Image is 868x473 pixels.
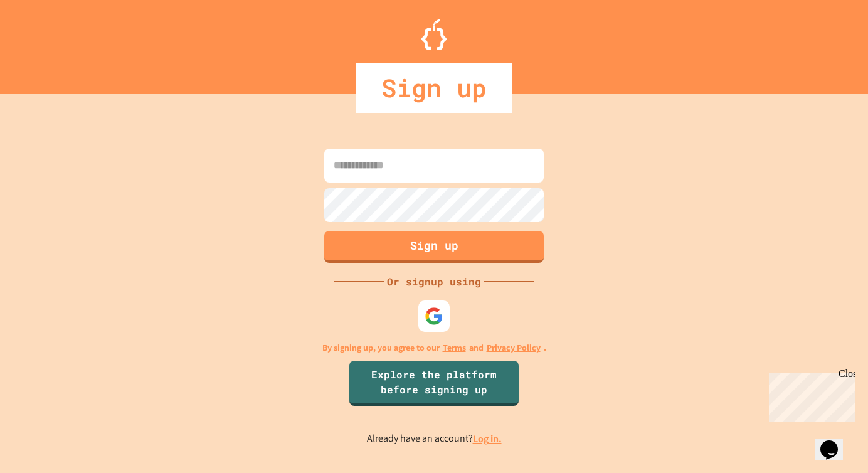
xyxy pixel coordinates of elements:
[5,5,87,80] div: Chat with us now!Close
[815,423,855,460] iframe: chat widget
[473,432,502,445] a: Log in.
[384,274,484,289] div: Or signup using
[764,368,855,422] iframe: chat widget
[443,341,466,354] a: Terms
[487,341,541,354] a: Privacy Policy
[349,361,519,406] a: Explore the platform before signing up
[421,19,447,50] img: Logo.svg
[425,307,443,326] img: google-icon.svg
[367,431,502,447] p: Already have an account?
[324,231,544,263] button: Sign up
[356,63,512,113] div: Sign up
[322,341,546,354] p: By signing up, you agree to our and .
